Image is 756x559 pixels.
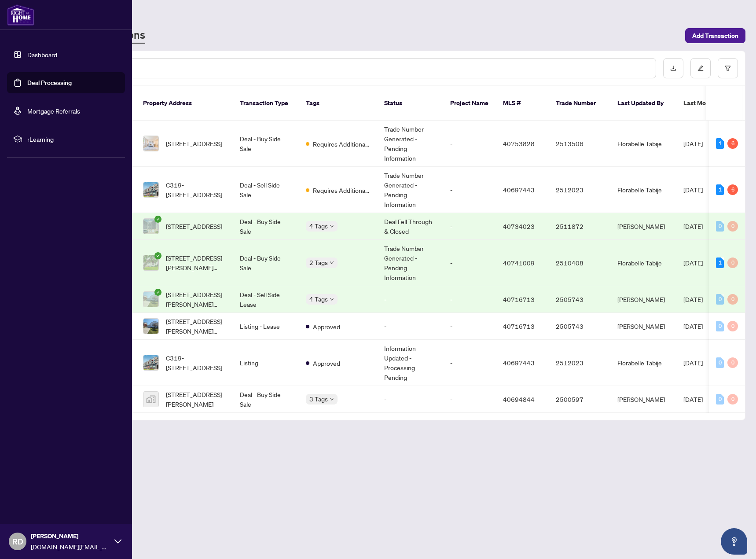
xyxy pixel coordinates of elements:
[233,286,299,313] td: Deal - Sell Side Lease
[610,313,676,340] td: [PERSON_NAME]
[549,240,610,286] td: 2510408
[610,213,676,240] td: [PERSON_NAME]
[663,58,683,78] button: download
[503,359,535,367] span: 40697443
[683,186,703,194] span: [DATE]
[443,340,496,386] td: -
[313,322,340,331] span: Approved
[154,216,161,223] span: check-circle
[683,322,703,330] span: [DATE]
[313,358,340,368] span: Approved
[727,257,738,268] div: 0
[443,213,496,240] td: -
[233,121,299,167] td: Deal - Buy Side Sale
[27,51,57,59] a: Dashboard
[443,121,496,167] td: -
[31,542,110,552] span: [DOMAIN_NAME][EMAIL_ADDRESS][DOMAIN_NAME]
[143,136,158,151] img: thumbnail-img
[233,386,299,413] td: Deal - Buy Side Sale
[377,86,443,121] th: Status
[143,392,158,407] img: thumbnail-img
[549,86,610,121] th: Trade Number
[443,240,496,286] td: -
[309,257,328,268] span: 2 Tags
[233,213,299,240] td: Deal - Buy Side Sale
[610,386,676,413] td: [PERSON_NAME]
[727,138,738,149] div: 6
[443,167,496,213] td: -
[166,180,226,199] span: C319-[STREET_ADDRESS]
[683,98,737,108] span: Last Modified Date
[716,221,724,232] div: 0
[503,186,535,194] span: 40697443
[718,58,738,78] button: filter
[610,286,676,313] td: [PERSON_NAME]
[692,29,738,43] span: Add Transaction
[727,357,738,368] div: 0
[683,222,703,230] span: [DATE]
[377,121,443,167] td: Trade Number Generated - Pending Information
[377,313,443,340] td: -
[166,221,222,231] span: [STREET_ADDRESS]
[716,257,724,268] div: 1
[31,531,110,541] span: [PERSON_NAME]
[27,134,119,144] span: rLearning
[716,394,724,405] div: 0
[136,86,233,121] th: Property Address
[143,182,158,197] img: thumbnail-img
[610,121,676,167] td: Florabelle Tabije
[377,240,443,286] td: Trade Number Generated - Pending Information
[233,240,299,286] td: Deal - Buy Side Sale
[166,316,226,336] span: [STREET_ADDRESS][PERSON_NAME][PERSON_NAME]
[716,184,724,195] div: 1
[727,221,738,232] div: 0
[549,121,610,167] td: 2513506
[330,261,334,265] span: down
[330,297,334,302] span: down
[716,357,724,368] div: 0
[12,535,23,548] span: RD
[154,289,161,296] span: check-circle
[727,184,738,195] div: 6
[503,259,535,267] span: 40741009
[610,240,676,286] td: Florabelle Tabije
[610,86,676,121] th: Last Updated By
[377,286,443,313] td: -
[377,167,443,213] td: Trade Number Generated - Pending Information
[683,359,703,367] span: [DATE]
[683,259,703,267] span: [DATE]
[154,252,161,259] span: check-circle
[313,139,370,149] span: Requires Additional Docs
[377,386,443,413] td: -
[7,4,34,26] img: logo
[716,294,724,305] div: 0
[503,295,535,303] span: 40716713
[166,390,226,409] span: [STREET_ADDRESS][PERSON_NAME]
[683,295,703,303] span: [DATE]
[496,86,549,121] th: MLS #
[166,353,226,372] span: C319-[STREET_ADDRESS]
[143,255,158,270] img: thumbnail-img
[549,313,610,340] td: 2505743
[313,185,370,195] span: Requires Additional Docs
[233,167,299,213] td: Deal - Sell Side Sale
[233,340,299,386] td: Listing
[166,253,226,272] span: [STREET_ADDRESS][PERSON_NAME][PERSON_NAME]
[309,294,328,304] span: 4 Tags
[549,286,610,313] td: 2505743
[685,28,745,43] button: Add Transaction
[233,313,299,340] td: Listing - Lease
[166,290,226,309] span: [STREET_ADDRESS][PERSON_NAME][PERSON_NAME]
[727,321,738,331] div: 0
[721,528,747,555] button: Open asap
[443,86,496,121] th: Project Name
[549,386,610,413] td: 2500597
[716,138,724,149] div: 1
[716,321,724,331] div: 0
[683,140,703,147] span: [DATE]
[725,65,731,71] span: filter
[676,86,756,121] th: Last Modified Date
[27,79,72,87] a: Deal Processing
[330,224,334,228] span: down
[377,340,443,386] td: Information Updated - Processing Pending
